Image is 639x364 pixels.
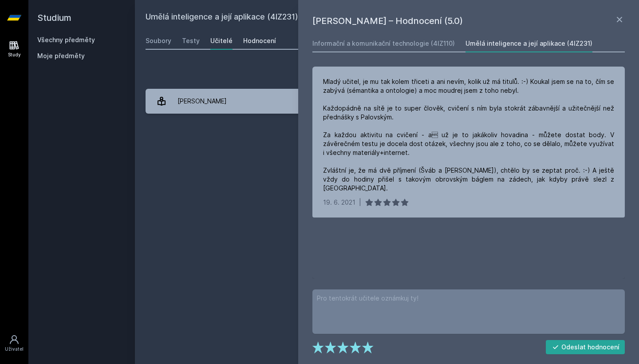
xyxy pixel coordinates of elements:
[182,32,200,50] a: Testy
[146,36,171,45] div: Soubory
[210,36,233,45] div: Učitelé
[8,51,21,58] div: Study
[5,346,24,352] div: Uživatel
[146,11,529,25] h2: Umělá inteligence a její aplikace (4IZ231)
[2,330,27,357] a: Uživatel
[323,77,614,193] div: Mladý učitel, je mu tak kolem třiceti a ani nevím, kolik už má titulů. :-) Koukal jsem se na to, ...
[210,32,233,50] a: Učitelé
[177,92,227,110] div: [PERSON_NAME]
[146,89,628,114] a: [PERSON_NAME] 1 hodnocení 5.0
[37,36,95,44] a: Všechny předměty
[37,51,85,60] span: Moje předměty
[2,36,27,63] a: Study
[182,36,200,45] div: Testy
[243,36,276,45] div: Hodnocení
[243,32,276,50] a: Hodnocení
[146,32,171,50] a: Soubory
